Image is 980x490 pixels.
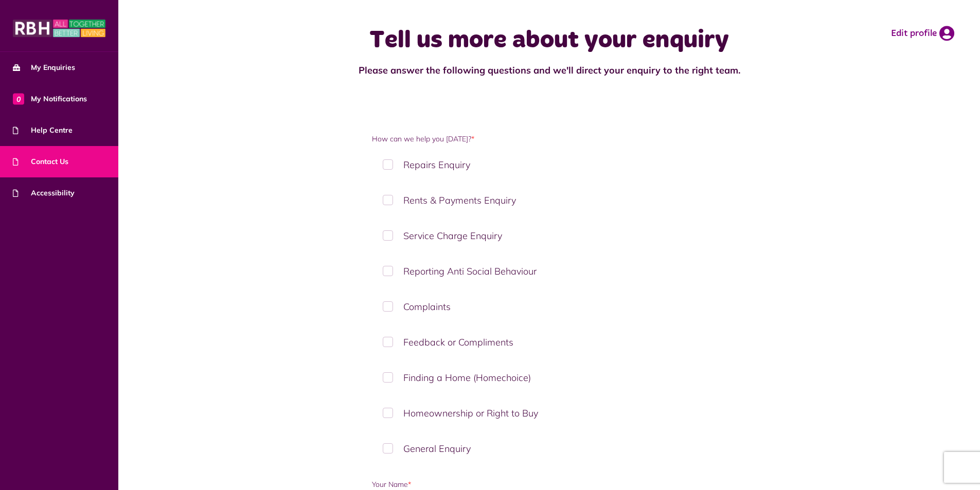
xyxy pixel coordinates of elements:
span: Accessibility [13,188,75,198]
label: Feedback or Compliments [372,327,726,357]
a: Edit profile [891,26,954,41]
label: Your Name [372,479,726,490]
label: How can we help you [DATE]? [372,134,726,144]
label: Finding a Home (Homechoice) [372,362,726,393]
label: Homeownership or Right to Buy [372,398,726,428]
span: 0 [13,93,24,104]
label: Rents & Payments Enquiry [372,185,726,215]
span: Contact Us [13,156,68,167]
img: MyRBH [13,18,105,39]
strong: . [738,64,740,76]
span: My Enquiries [13,62,75,73]
label: Reporting Anti Social Behaviour [372,256,726,286]
label: Repairs Enquiry [372,150,726,180]
label: Service Charge Enquiry [372,221,726,251]
span: Help Centre [13,125,73,136]
h1: Tell us more about your enquiry [344,26,755,56]
label: Complaints [372,292,726,322]
label: General Enquiry [372,433,726,464]
strong: Please answer the following questions and we'll direct your enquiry to the right team [359,64,738,76]
span: My Notifications [13,94,87,104]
